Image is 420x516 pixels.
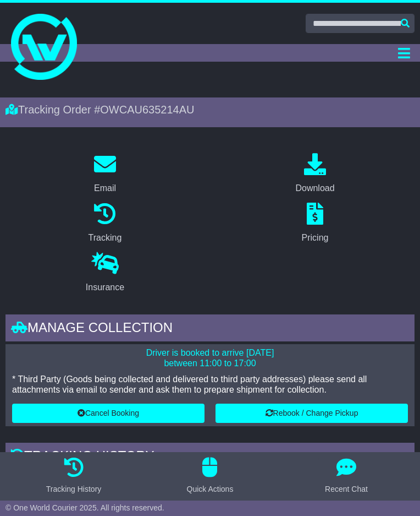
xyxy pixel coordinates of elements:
div: Tracking [89,231,122,245]
div: Email [94,182,116,195]
button: Toggle navigation [393,44,415,62]
div: Tracking Order # [5,103,415,116]
button: Recent Chat [318,458,374,495]
a: Email [87,149,123,199]
div: Recent Chat [325,484,368,495]
button: Rebook / Change Pickup [215,404,408,423]
p: * Third Party (Goods being collected and delivered to third party addresses) please send all atta... [12,374,408,395]
div: Pricing [302,231,329,245]
button: Cancel Booking [12,404,205,423]
p: Driver is booked to arrive [DATE] between 11:00 to 17:00 [12,347,408,368]
span: © One World Courier 2025. All rights reserved. [5,503,164,512]
span: OWCAU635214AU [100,104,194,116]
div: Quick Actions [187,484,234,495]
a: Insurance [79,248,131,298]
div: Tracking history [5,443,415,472]
div: Tracking History [46,484,102,495]
a: Download [288,149,341,199]
div: Download [295,182,334,195]
button: Tracking History [40,458,108,495]
button: Quick Actions [180,458,240,495]
div: Insurance [86,281,124,294]
div: Manage collection [5,314,415,344]
a: Pricing [295,199,336,248]
a: Tracking [81,199,129,248]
